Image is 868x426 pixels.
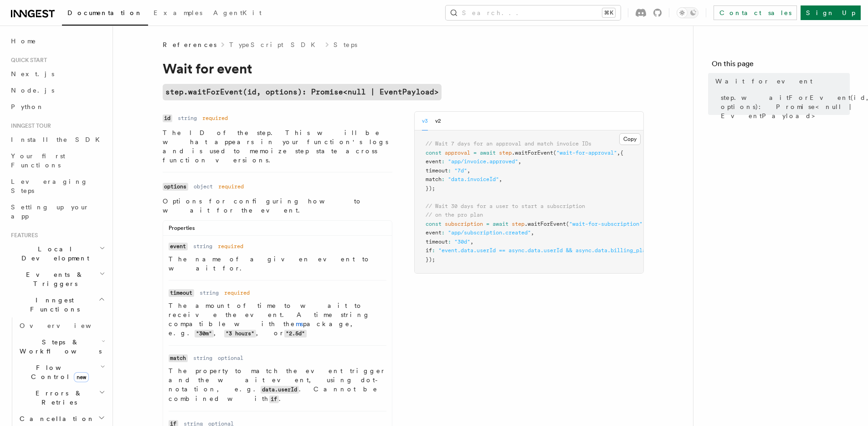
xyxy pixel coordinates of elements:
code: id [163,114,172,122]
a: AgentKit [208,3,267,25]
span: const [426,221,442,227]
code: event [169,243,188,250]
p: The name of a given event to wait for. [169,255,386,273]
h1: Wait for event [163,60,527,77]
span: timeout [426,239,448,245]
span: Local Development [7,244,99,263]
code: "30m" [195,330,214,338]
button: Errors & Retries [16,385,107,410]
span: "app/invoice.approved" [448,158,518,165]
span: : [442,229,445,236]
dd: string [193,354,212,362]
code: if [269,395,279,403]
dd: string [200,289,219,296]
span: .waitForEvent [512,150,553,156]
span: , [467,167,470,174]
a: Examples [148,3,208,25]
span: await [480,150,496,156]
span: subscription [445,221,483,227]
span: Examples [154,9,202,16]
span: Home [11,36,36,46]
kbd: ⌘K [602,8,615,17]
button: Flow Controlnew [16,359,107,385]
dd: required [218,183,244,190]
button: Steps & Workflows [16,334,107,359]
span: // on the pro plan [426,212,483,218]
span: "wait-for-approval" [556,150,617,156]
code: options [163,183,188,191]
span: Errors & Retries [16,389,99,407]
dd: required [224,289,250,296]
span: Cancellation [16,414,95,423]
button: Copy [619,133,641,145]
span: new [74,372,89,382]
span: // Wait 7 days for an approval and match invoice IDs [426,140,591,147]
span: AgentKit [213,9,262,16]
h4: On this page [712,58,850,73]
span: step [512,221,524,227]
span: , [617,150,620,156]
span: : [442,176,445,182]
span: Inngest Functions [7,296,98,314]
span: "wait-for-subscription" [569,221,642,227]
a: Node.js [7,82,107,99]
span: References [163,40,216,49]
p: The amount of time to wait to receive the event. A time string compatible with the package, e.g. ... [169,301,386,338]
span: }); [426,256,435,263]
dd: required [218,243,243,250]
span: .waitForEvent [524,221,566,227]
span: Steps & Workflows [16,338,102,356]
p: The property to match the event trigger and the wait event, using dot-notation, e.g. . Cannot be ... [169,366,386,404]
span: Documentation [67,9,143,16]
span: event [426,158,442,165]
button: Inngest Functions [7,292,107,317]
span: }); [426,185,435,192]
span: , [531,229,534,236]
span: step [499,150,512,156]
span: Quick start [7,57,47,64]
span: match [426,176,442,182]
span: await [493,221,508,227]
p: Options for configuring how to wait for the event. [163,197,392,215]
dd: string [178,114,197,122]
code: "3 hours" [224,330,256,338]
dd: required [202,114,228,122]
span: Flow Control [16,363,100,381]
dd: string [193,243,212,250]
a: Install the SDK [7,131,107,148]
span: Setting up your app [11,203,89,220]
a: Setting up your app [7,199,107,224]
span: Features [7,232,38,239]
span: { [620,150,623,156]
span: "app/subscription.created" [448,229,531,236]
span: = [486,221,489,227]
span: ( [553,150,556,156]
span: const [426,150,442,156]
a: Leveraging Steps [7,173,107,199]
span: : [432,247,435,254]
code: data.userId [261,386,299,394]
span: Next.js [11,70,54,78]
dd: optional [218,354,243,362]
a: Your first Functions [7,148,107,173]
dd: object [194,183,213,190]
span: Events & Triggers [7,270,99,288]
a: step.waitForEvent(id, options): Promise<null | EventPayload> [163,84,442,100]
code: match [169,354,188,362]
code: "2.5d" [284,330,307,338]
span: Leveraging Steps [11,178,88,194]
button: Search...⌘K [446,5,621,20]
a: Documentation [62,3,148,26]
a: Steps [334,40,357,49]
button: Local Development [7,241,107,266]
a: ms [296,320,303,327]
span: = [473,150,477,156]
div: Properties [163,224,392,236]
a: Overview [16,317,107,334]
span: Install the SDK [11,136,105,143]
span: , [518,158,521,165]
span: "30d" [454,239,470,245]
a: Sign Up [801,5,861,20]
span: event [426,229,442,236]
span: ( [566,221,569,227]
